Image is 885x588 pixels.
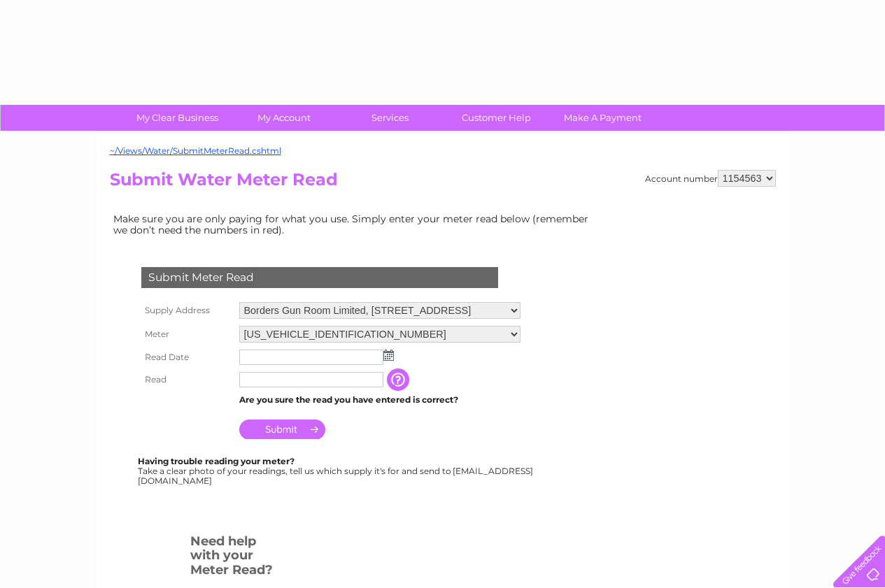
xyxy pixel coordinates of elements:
[239,420,325,439] input: Submit
[138,299,236,322] th: Supply Address
[236,391,524,409] td: Are you sure the read you have entered is correct?
[383,350,394,361] img: ...
[120,105,235,131] a: My Clear Business
[332,105,448,131] a: Services
[190,531,276,585] h3: Need help with your Meter Read?
[439,105,554,131] a: Customer Help
[545,105,660,131] a: Make A Payment
[138,457,535,485] div: Take a clear photo of your readings, tell us which supply it's for and send to [EMAIL_ADDRESS][DO...
[226,105,341,131] a: My Account
[141,267,498,288] div: Submit Meter Read
[110,170,776,196] h2: Submit Water Meter Read
[138,346,236,368] th: Read Date
[138,322,236,346] th: Meter
[110,210,600,239] td: Make sure you are only paying for what you use. Simply enter your meter read below (remember we d...
[387,368,412,391] input: Information
[645,170,776,187] div: Account number
[138,368,236,391] th: Read
[110,145,281,156] a: ~/Views/Water/SubmitMeterRead.cshtml
[138,456,295,466] b: Having trouble reading your meter?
